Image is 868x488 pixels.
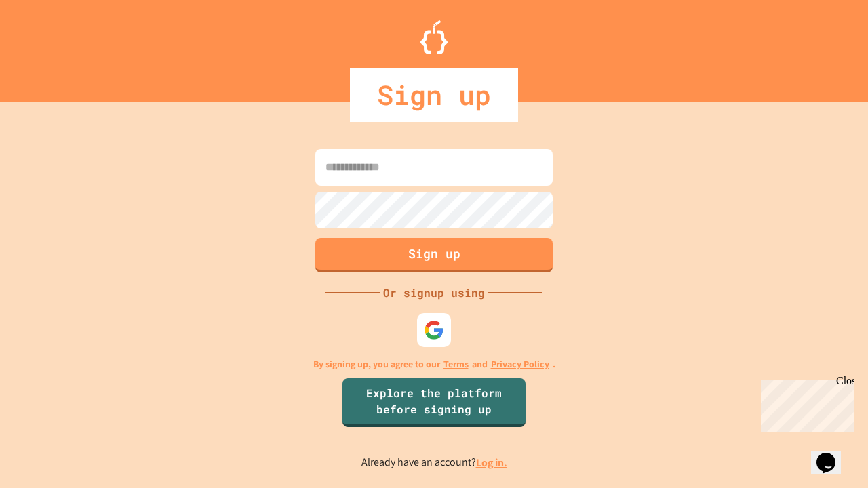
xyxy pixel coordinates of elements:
[315,238,553,272] button: Sign up
[361,454,507,471] p: Already have an account?
[420,20,448,54] img: Logo.svg
[342,378,526,427] a: Explore the platform before signing up
[811,434,854,474] iframe: chat widget
[350,68,518,122] div: Sign up
[491,357,549,371] a: Privacy Policy
[476,455,507,470] a: Log in.
[5,5,94,86] div: Chat with us now!Close
[424,320,444,340] img: google-icon.svg
[313,357,555,371] p: By signing up, you agree to our and .
[380,285,488,301] div: Or signup using
[443,357,469,371] a: Terms
[755,375,854,432] iframe: chat widget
